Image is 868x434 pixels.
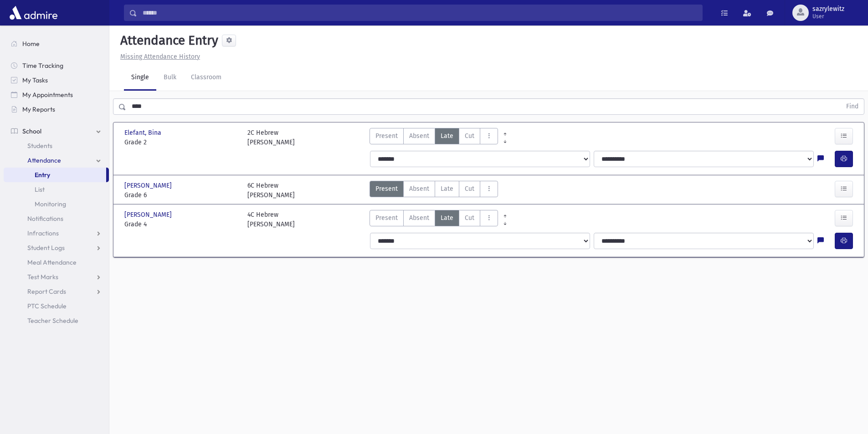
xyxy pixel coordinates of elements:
[247,128,295,147] div: 2C Hebrew [PERSON_NAME]
[4,168,106,182] a: Entry
[465,184,474,194] span: Cut
[441,131,453,141] span: Late
[124,138,238,147] span: Grade 2
[35,200,66,208] span: Monitoring
[465,213,474,223] span: Cut
[22,91,73,99] span: My Appointments
[124,220,238,229] span: Grade 4
[4,299,109,313] a: PTC Schedule
[370,128,498,147] div: AttTypes
[409,184,429,194] span: Absent
[124,181,174,190] span: [PERSON_NAME]
[22,61,63,70] span: Time Tracking
[156,65,184,91] a: Bulk
[812,5,844,13] span: sazrylewitz
[22,76,48,84] span: My Tasks
[441,184,453,194] span: Late
[4,58,109,73] a: Time Tracking
[7,4,60,22] img: AdmirePro
[27,142,52,150] span: Students
[841,99,864,114] button: Find
[4,313,109,328] a: Teacher Schedule
[4,226,109,240] a: Infractions
[124,190,238,200] span: Grade 6
[4,36,109,51] a: Home
[27,287,66,296] span: Report Cards
[22,105,55,113] span: My Reports
[409,131,429,141] span: Absent
[465,131,474,141] span: Cut
[22,127,41,135] span: School
[4,138,109,153] a: Students
[27,229,59,237] span: Infractions
[4,255,109,270] a: Meal Attendance
[4,102,109,117] a: My Reports
[4,197,109,211] a: Monitoring
[124,65,156,91] a: Single
[124,210,174,220] span: [PERSON_NAME]
[4,153,109,168] a: Attendance
[120,53,200,61] u: Missing Attendance History
[27,244,65,252] span: Student Logs
[370,181,498,200] div: AttTypes
[124,128,163,138] span: Elefant, Bina
[812,13,844,20] span: User
[184,65,229,91] a: Classroom
[4,211,109,226] a: Notifications
[4,270,109,284] a: Test Marks
[27,273,58,281] span: Test Marks
[35,185,45,194] span: List
[409,213,429,223] span: Absent
[4,73,109,87] a: My Tasks
[375,184,398,194] span: Present
[27,214,63,223] span: Notifications
[117,53,200,61] a: Missing Attendance History
[4,87,109,102] a: My Appointments
[27,302,67,310] span: PTC Schedule
[375,131,398,141] span: Present
[117,33,218,48] h5: Attendance Entry
[27,156,61,164] span: Attendance
[4,124,109,138] a: School
[4,240,109,255] a: Student Logs
[27,317,78,325] span: Teacher Schedule
[441,213,453,223] span: Late
[22,40,40,48] span: Home
[375,213,398,223] span: Present
[27,258,77,266] span: Meal Attendance
[4,284,109,299] a: Report Cards
[370,210,498,229] div: AttTypes
[4,182,109,197] a: List
[137,5,702,21] input: Search
[247,181,295,200] div: 6C Hebrew [PERSON_NAME]
[35,171,50,179] span: Entry
[247,210,295,229] div: 4C Hebrew [PERSON_NAME]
